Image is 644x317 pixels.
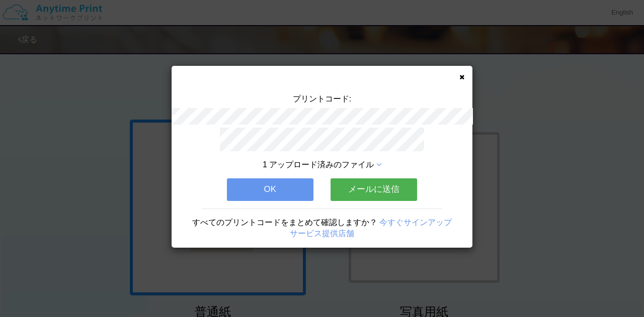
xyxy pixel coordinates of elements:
[331,178,417,200] button: メールに送信
[227,178,313,200] button: OK
[263,160,374,169] span: 1 アップロード済みのファイル
[293,94,351,103] span: プリントコード:
[379,218,452,227] a: 今すぐサインアップ
[192,218,377,227] span: すべてのプリントコードをまとめて確認しますか？
[290,229,354,238] a: サービス提供店舗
